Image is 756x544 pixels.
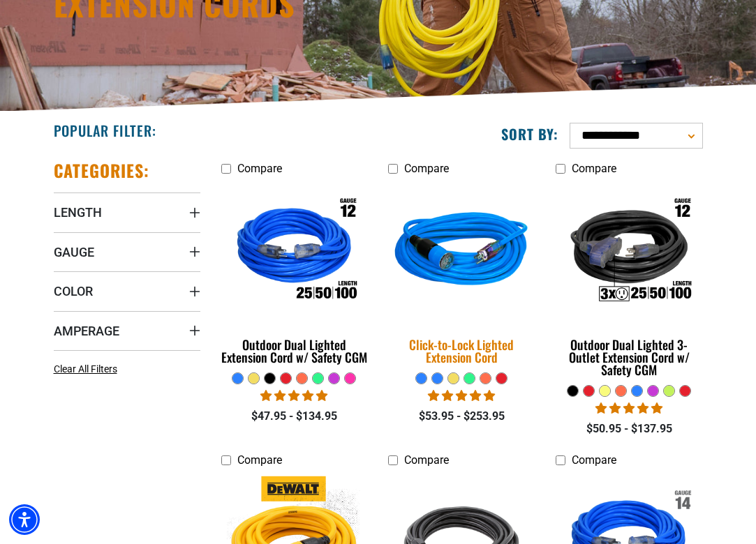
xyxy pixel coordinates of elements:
[54,121,156,139] h2: Popular Filter:
[54,311,200,350] summary: Amperage
[556,338,702,376] div: Outdoor Dual Lighted 3-Outlet Extension Cord w/ Safety CGM
[54,204,102,220] span: Length
[388,338,535,363] div: Click-to-Lock Lighted Extension Cord
[54,271,200,310] summary: Color
[221,338,368,363] div: Outdoor Dual Lighted Extension Cord w/ Safety CGM
[501,125,558,143] label: Sort by:
[54,363,117,375] span: Clear All Filters
[595,402,662,415] span: 4.80 stars
[572,162,616,175] span: Compare
[54,323,119,339] span: Amperage
[428,389,495,402] span: 4.87 stars
[54,232,200,271] summary: Gauge
[572,453,616,467] span: Compare
[237,162,282,175] span: Compare
[388,182,535,372] a: blue Click-to-Lock Lighted Extension Cord
[237,453,282,467] span: Compare
[404,453,449,467] span: Compare
[404,162,449,175] span: Compare
[388,408,535,425] div: $53.95 - $253.95
[9,504,40,535] div: Accessibility Menu
[554,184,704,319] img: Outdoor Dual Lighted 3-Outlet Extension Cord w/ Safety CGM
[54,192,200,232] summary: Length
[54,283,93,299] span: Color
[556,421,702,437] div: $50.95 - $137.95
[54,160,150,181] h2: Categories:
[260,389,327,402] span: 4.81 stars
[221,182,368,372] a: Outdoor Dual Lighted Extension Cord w/ Safety CGM Outdoor Dual Lighted Extension Cord w/ Safety CGM
[219,184,370,319] img: Outdoor Dual Lighted Extension Cord w/ Safety CGM
[54,362,123,377] a: Clear All Filters
[54,244,94,260] span: Gauge
[221,408,368,425] div: $47.95 - $134.95
[378,176,545,327] img: blue
[556,182,702,384] a: Outdoor Dual Lighted 3-Outlet Extension Cord w/ Safety CGM Outdoor Dual Lighted 3-Outlet Extensio...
